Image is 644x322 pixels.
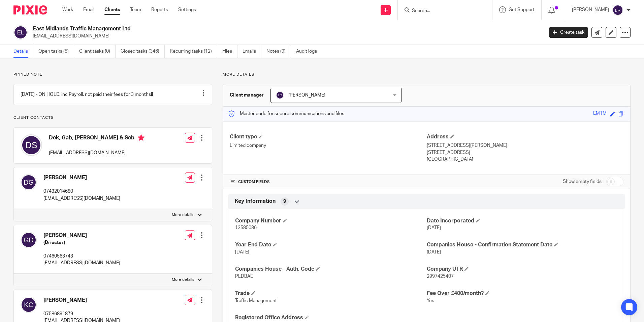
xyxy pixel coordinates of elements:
h4: CUSTOM FIELDS [230,179,426,185]
img: svg%3E [21,174,37,190]
label: Show empty fields [563,178,602,185]
p: More details [172,212,194,218]
span: [DATE] [427,225,441,230]
a: Files [222,45,237,58]
h4: [PERSON_NAME] [43,297,120,304]
h4: Company Number [235,217,426,224]
a: Emails [243,45,261,58]
h4: Registered Office Address [235,314,426,321]
p: 07432014680 [43,188,120,195]
h3: Client manager [230,92,264,99]
p: Limited company [230,142,426,149]
p: Master code for secure communications and files [228,110,344,117]
p: More details [172,277,194,283]
span: PLDBAE [235,274,253,279]
span: [DATE] [427,250,441,254]
img: svg%3E [276,91,284,99]
a: Email [83,6,94,13]
p: 07586891879 [43,311,120,317]
p: Pinned note [13,72,212,77]
i: Primary [138,134,144,141]
h4: Companies House - Auth. Code [235,266,426,273]
h4: Companies House - Confirmation Statement Date [427,241,618,248]
a: Settings [178,6,196,13]
span: Key Information [235,198,276,205]
p: [STREET_ADDRESS][PERSON_NAME] [427,142,623,149]
p: [EMAIL_ADDRESS][DOMAIN_NAME] [49,150,144,156]
h5: (Director) [43,239,120,246]
h4: Dek, Gab, [PERSON_NAME] & Seb [49,134,144,143]
span: Yes [427,298,434,303]
h4: Trade [235,290,426,297]
h4: Fee Over £400/month? [427,290,618,297]
img: svg%3E [13,25,28,39]
span: 2997425407 [427,274,454,279]
p: [EMAIL_ADDRESS][DOMAIN_NAME] [33,33,539,39]
h4: Company UTR [427,266,618,273]
span: 13585086 [235,225,257,230]
h4: [PERSON_NAME] [43,232,120,239]
span: 9 [283,198,286,205]
h2: East Midlands Traffic Management Ltd [33,25,438,32]
img: svg%3E [21,297,37,313]
img: svg%3E [612,5,623,16]
a: Recurring tasks (12) [170,45,217,58]
p: [PERSON_NAME] [572,6,609,13]
a: Team [130,6,141,13]
h4: Address [427,133,623,140]
a: Audit logs [296,45,322,58]
p: [EMAIL_ADDRESS][DOMAIN_NAME] [43,195,120,202]
span: Traffic Management [235,298,277,303]
a: Reports [151,6,168,13]
img: svg%3E [21,134,42,156]
span: [PERSON_NAME] [288,93,325,98]
a: Create task [549,27,588,38]
img: Pixie [13,5,47,15]
h4: [PERSON_NAME] [43,174,120,181]
p: 07460563743 [43,253,120,260]
p: More details [223,72,631,77]
p: [EMAIL_ADDRESS][DOMAIN_NAME] [43,260,120,266]
span: [DATE] [235,250,249,254]
input: Search [411,8,472,14]
a: Closed tasks (346) [121,45,165,58]
p: [STREET_ADDRESS] [427,149,623,156]
a: Details [13,45,33,58]
p: Client contacts [13,115,212,120]
img: svg%3E [21,232,37,248]
a: Work [62,6,73,13]
a: Open tasks (8) [38,45,74,58]
h4: Date Incorporated [427,217,618,224]
a: Client tasks (0) [79,45,116,58]
h4: Year End Date [235,241,426,248]
a: Clients [104,6,120,13]
h4: Client type [230,133,426,140]
div: EMTM [593,110,607,118]
p: [GEOGRAPHIC_DATA] [427,156,623,163]
span: Get Support [509,7,535,12]
a: Notes (9) [266,45,291,58]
